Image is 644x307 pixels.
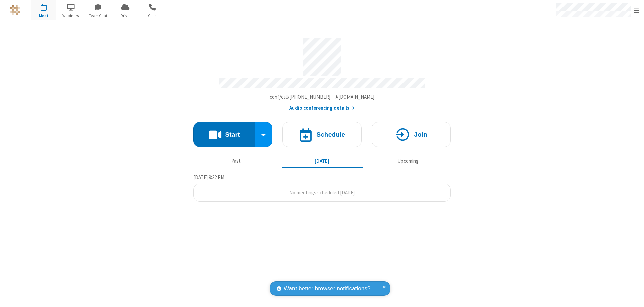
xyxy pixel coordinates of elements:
[270,94,375,100] span: Copy my meeting room link
[289,104,355,112] button: Audio conferencing details
[31,13,56,19] span: Meet
[196,155,277,167] button: Past
[368,155,448,167] button: Upcoming
[86,13,111,19] span: Team Chat
[414,131,427,138] h4: Join
[255,122,273,147] div: Start conference options
[284,284,370,293] span: Want better browser notifications?
[282,155,363,167] button: [DATE]
[270,93,375,101] button: Copy my meeting room linkCopy my meeting room link
[225,131,240,138] h4: Start
[316,131,345,138] h4: Schedule
[140,13,165,19] span: Calls
[193,173,451,202] section: Today's Meetings
[193,33,451,112] section: Account details
[372,122,451,147] button: Join
[113,13,138,19] span: Drive
[289,189,355,196] span: No meetings scheduled [DATE]
[193,174,224,180] span: [DATE] 9:22 PM
[58,13,84,19] span: Webinars
[193,122,255,147] button: Start
[282,122,362,147] button: Schedule
[10,5,20,15] img: QA Selenium DO NOT DELETE OR CHANGE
